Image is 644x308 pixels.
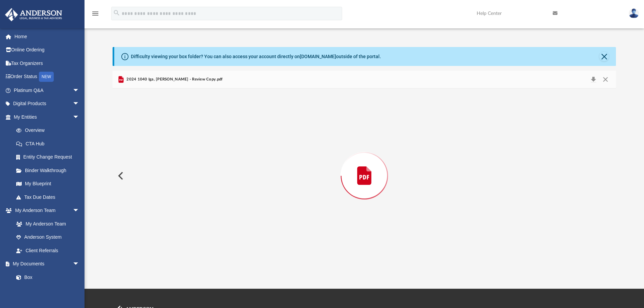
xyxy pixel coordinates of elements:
div: Difficulty viewing your box folder? You can also access your account directly on outside of the p... [131,53,381,60]
a: Tax Organizers [5,56,90,70]
span: 2024 1040 Iga, [PERSON_NAME] - Review Copy.pdf [125,76,222,82]
a: Platinum Q&Aarrow_drop_down [5,84,90,97]
span: arrow_drop_down [73,110,86,124]
a: Meeting Minutes [9,284,86,298]
a: Order StatusNEW [5,70,90,84]
img: User Pic [629,8,639,18]
a: Digital Productsarrow_drop_down [5,97,90,111]
a: CTA Hub [9,137,90,150]
a: My Entitiesarrow_drop_down [5,110,90,124]
a: Binder Walkthrough [9,164,90,177]
a: My Anderson Teamarrow_drop_down [5,204,86,217]
a: Home [5,30,90,43]
a: [DOMAIN_NAME] [300,54,336,59]
a: Box [9,270,83,284]
span: arrow_drop_down [73,204,86,218]
img: Anderson Advisors Platinum Portal [3,8,64,21]
i: menu [91,9,99,18]
a: My Anderson Team [9,217,83,231]
a: Overview [9,124,90,137]
a: My Documentsarrow_drop_down [5,257,86,271]
a: Tax Due Dates [9,190,90,204]
button: Close [599,52,609,61]
i: search [113,9,120,17]
span: arrow_drop_down [73,97,86,111]
span: arrow_drop_down [73,84,86,97]
a: Online Ordering [5,43,90,57]
a: menu [91,13,99,18]
button: Previous File [113,166,127,185]
a: My Blueprint [9,177,86,191]
a: Anderson System [9,231,86,244]
a: Entity Change Request [9,150,90,164]
div: Preview [113,71,616,263]
a: Client Referrals [9,244,86,257]
div: NEW [39,72,54,82]
button: Close [599,75,612,84]
button: Download [587,75,599,84]
span: arrow_drop_down [73,257,86,271]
